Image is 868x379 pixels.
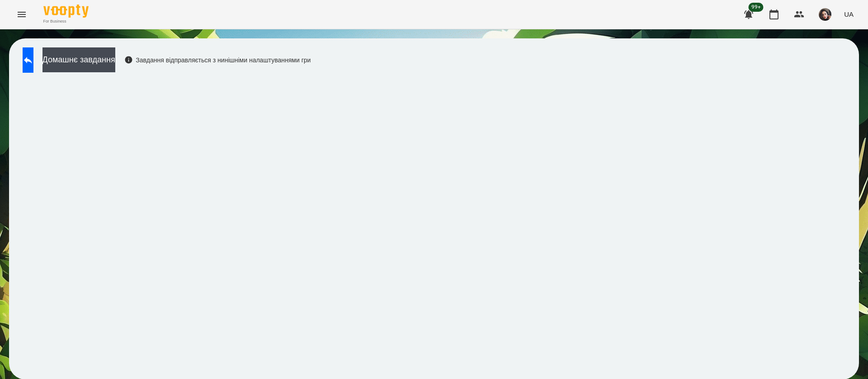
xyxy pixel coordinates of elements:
div: Завдання відправляється з нинішніми налаштуваннями гри [124,56,311,65]
span: UA [844,9,854,19]
img: Voopty Logo [43,5,89,18]
button: UA [840,6,857,23]
span: For Business [43,19,89,24]
button: Домашнє завдання [42,47,115,72]
button: Menu [11,4,33,25]
span: 99+ [749,3,764,12]
img: 415cf204168fa55e927162f296ff3726.jpg [819,8,831,21]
